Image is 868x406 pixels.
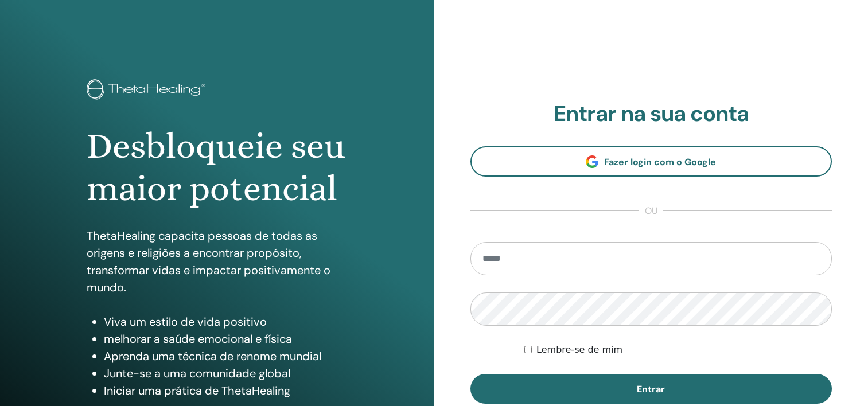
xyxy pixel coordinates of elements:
li: Iniciar uma prática de ThetaHealing [104,382,347,399]
a: Fazer login com o Google [470,146,832,177]
span: Entrar [637,383,665,395]
button: Entrar [470,374,832,404]
h1: Desbloqueie seu maior potencial [87,125,347,210]
label: Lembre-se de mim [536,343,622,357]
div: Keep me authenticated indefinitely or until I manually logout [524,343,832,357]
li: Junte-se a uma comunidade global [104,365,347,382]
p: ThetaHealing capacita pessoas de todas as origens e religiões a encontrar propósito, transformar ... [87,227,347,296]
li: melhorar a saúde emocional e física [104,330,347,348]
span: Fazer login com o Google [604,156,716,168]
li: Viva um estilo de vida positivo [104,313,347,330]
h2: Entrar na sua conta [470,101,832,127]
span: ou [639,204,663,218]
li: Aprenda uma técnica de renome mundial [104,348,347,365]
